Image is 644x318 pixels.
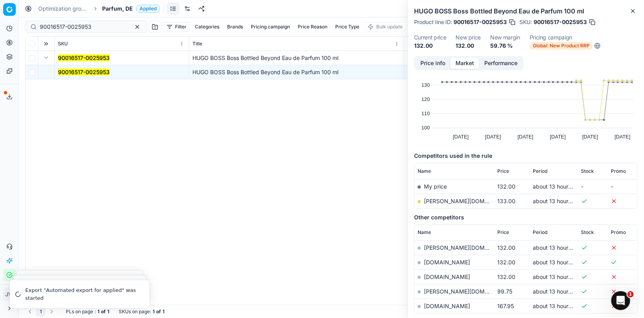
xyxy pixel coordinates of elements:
[517,134,533,140] text: [DATE]
[66,309,109,315] div: :
[25,286,140,302] div: Export "Automated export for applied" was started
[519,19,532,25] span: SKU :
[424,259,470,266] a: [DOMAIN_NAME]
[38,5,160,13] nav: breadcrumb
[611,291,630,310] iframe: Intercom live chat
[3,288,16,301] button: JW
[497,259,515,266] span: 132.00
[424,198,515,204] a: [PERSON_NAME][DOMAIN_NAME]
[422,125,430,131] text: 100
[102,5,160,13] span: Parfum, DEApplied
[611,229,626,236] span: Promo
[581,229,594,236] span: Stock
[533,244,582,251] span: about 13 hours ago
[424,244,515,251] a: [PERSON_NAME][DOMAIN_NAME]
[162,309,164,315] strong: 1
[414,6,638,16] h2: HUGO BOSS Boss Bottled Beyond Eau de Parfum 100 ml
[422,110,430,116] text: 110
[224,22,246,32] button: Brands
[415,58,450,69] button: Price info
[533,198,582,204] span: about 13 hours ago
[136,5,160,13] span: Applied
[248,22,293,32] button: Pricing campaign
[192,22,222,32] button: Categories
[192,41,202,47] span: Title
[414,35,446,40] dt: Current price
[581,168,594,174] span: Stock
[497,303,514,309] span: 167.95
[58,54,110,61] mark: 90016517-0025953
[533,229,547,236] span: Period
[424,303,470,309] a: [DOMAIN_NAME]
[153,309,155,315] strong: 1
[608,179,637,194] td: -
[107,309,109,315] strong: 1
[455,35,481,40] dt: New price
[38,5,89,13] a: Optimization groups
[533,303,582,309] span: about 13 hours ago
[424,183,447,190] span: My price
[614,134,630,140] text: [DATE]
[497,183,515,190] span: 132.00
[453,134,469,140] text: [DATE]
[611,168,626,174] span: Promo
[533,168,547,174] span: Period
[25,307,56,316] nav: pagination
[102,5,133,13] span: Parfum, DE
[4,288,15,300] span: JW
[479,58,523,69] button: Performance
[450,58,479,69] button: Market
[25,307,35,316] button: Go to previous page
[550,134,566,140] text: [DATE]
[156,309,161,315] strong: of
[58,54,110,62] button: 90016517-0025953
[163,22,190,32] button: Filter
[66,309,93,315] span: PLs on page
[490,35,520,40] dt: New margin
[530,35,601,40] dt: Pricing campaign
[497,198,515,204] span: 133.00
[533,183,582,190] span: about 13 hours ago
[414,42,446,50] dd: 132.00
[533,259,582,266] span: about 13 hours ago
[418,168,431,174] span: Name
[582,134,598,140] text: [DATE]
[534,18,587,26] span: 90016517-0025953
[578,179,608,194] td: -
[192,54,338,61] span: HUGO BOSS Boss Bottled Beyond Eau de Parfum 100 ml
[533,273,582,280] span: about 13 hours ago
[41,53,51,62] button: Expand
[119,309,151,315] span: SKUs on page :
[497,229,509,236] span: Price
[490,42,520,50] dd: 59.76 %
[422,96,430,102] text: 120
[41,39,51,49] button: Expand all
[497,168,509,174] span: Price
[627,291,634,297] span: 1
[424,273,470,280] a: [DOMAIN_NAME]
[58,68,110,76] button: 90016517-0025953
[497,273,515,280] span: 132.00
[58,41,68,47] span: SKU
[47,307,56,316] button: Go to next page
[58,69,110,75] mark: 90016517-0025953
[414,152,638,160] h5: Competitors used in the rule
[192,69,338,75] span: HUGO BOSS Boss Bottled Beyond Eau de Parfum 100 ml
[40,23,126,31] input: Search by SKU or title
[418,229,431,236] span: Name
[422,82,430,88] text: 130
[414,19,452,25] span: Product line ID :
[414,213,638,221] h5: Other competitors
[454,18,507,26] span: 90016517-0025953
[97,309,99,315] strong: 1
[332,22,362,32] button: Price Type
[497,244,515,251] span: 132.00
[36,307,45,316] button: 1
[530,42,593,50] span: Global: New Product RRP
[497,288,512,295] span: 99.75
[424,288,515,295] a: [PERSON_NAME][DOMAIN_NAME]
[364,22,406,32] button: Bulk update
[485,134,501,140] text: [DATE]
[101,309,106,315] strong: of
[533,288,582,295] span: about 13 hours ago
